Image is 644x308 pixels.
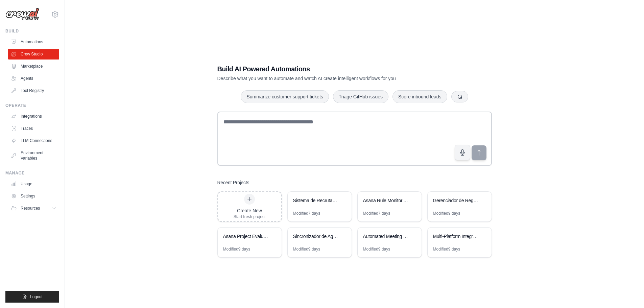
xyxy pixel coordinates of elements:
span: Resources [21,206,40,211]
button: Get new suggestions [451,91,468,102]
h1: Build AI Powered Automations [217,64,445,74]
button: Logout [5,291,59,303]
div: Modified 9 days [433,211,460,216]
div: Create New [234,207,266,214]
a: Marketplace [8,61,59,72]
div: Gerenciador de Regras do Asana [433,197,479,204]
div: Modified 7 days [293,211,320,216]
div: Operate [5,103,59,108]
button: Summarize customer support tickets [241,90,329,103]
span: Logout [30,294,43,300]
a: Environment Variables [8,147,59,164]
div: Asana Rule Monitor Automation [363,197,409,204]
div: Manage [5,170,59,176]
div: Asana Project Evaluation Tagger [223,233,269,240]
div: Modified 7 days [363,211,390,216]
img: Logo [5,8,39,21]
p: Describe what you want to automate and watch AI create intelligent workflows for you [217,75,445,82]
div: Modified 9 days [433,246,460,252]
div: Automated Meeting Scheduler [363,233,409,240]
button: Triage GitHub issues [333,90,388,103]
div: Sincronizador de Agendas Meet-Teams [293,233,339,240]
a: Settings [8,191,59,202]
button: Score inbound leads [392,90,447,103]
a: LLM Connections [8,135,59,146]
a: Crew Studio [8,49,59,60]
a: Tool Registry [8,85,59,96]
div: Modified 9 days [293,246,320,252]
div: Sistema de Recrutamento Inteligente por Email [293,197,339,204]
button: Resources [8,203,59,214]
div: Modified 9 days [363,246,390,252]
div: Build [5,28,59,34]
a: Usage [8,179,59,189]
div: Modified 9 days [223,246,251,252]
a: Integrations [8,111,59,122]
h3: Recent Projects [217,179,249,186]
a: Automations [8,37,59,47]
div: Start fresh project [234,214,266,219]
a: Traces [8,123,59,134]
a: Agents [8,73,59,84]
div: Multi-Platform Integration Hub [433,233,479,240]
button: Click to speak your automation idea [455,145,470,160]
